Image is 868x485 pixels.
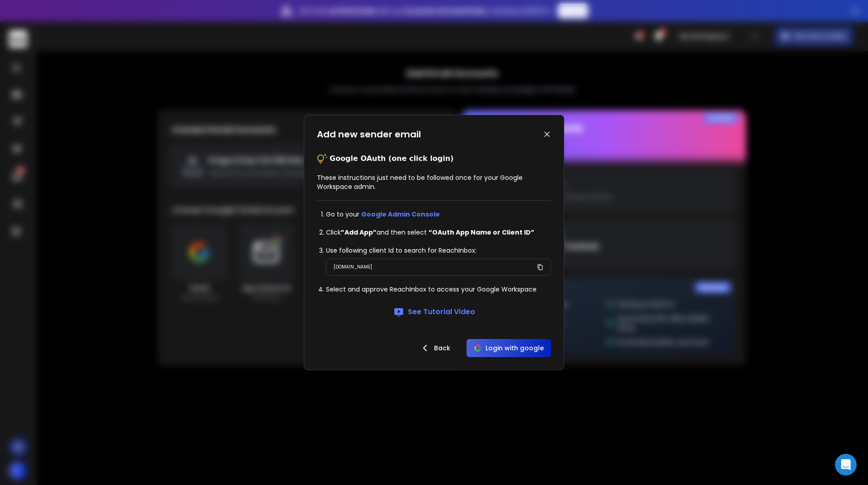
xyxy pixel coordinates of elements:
[330,153,453,164] p: Google OAuth (one click login)
[317,153,328,164] img: tips
[467,339,551,357] button: Login with google
[334,263,372,272] p: [DOMAIN_NAME]
[835,454,857,476] div: Open Intercom Messenger
[429,228,534,237] strong: “OAuth App Name or Client ID”
[317,128,421,141] h1: Add new sender email
[341,228,377,237] strong: ”Add App”
[317,173,551,191] p: These instructions just need to be followed once for your Google Workspace admin.
[412,339,458,357] button: Back
[393,306,475,317] a: See Tutorial Video
[326,228,551,237] li: Click and then select
[326,210,551,219] li: Go to your
[326,285,551,294] li: Select and approve ReachInbox to access your Google Workspace
[326,246,551,255] li: Use following client Id to search for ReachInbox:
[361,210,440,219] a: Google Admin Console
